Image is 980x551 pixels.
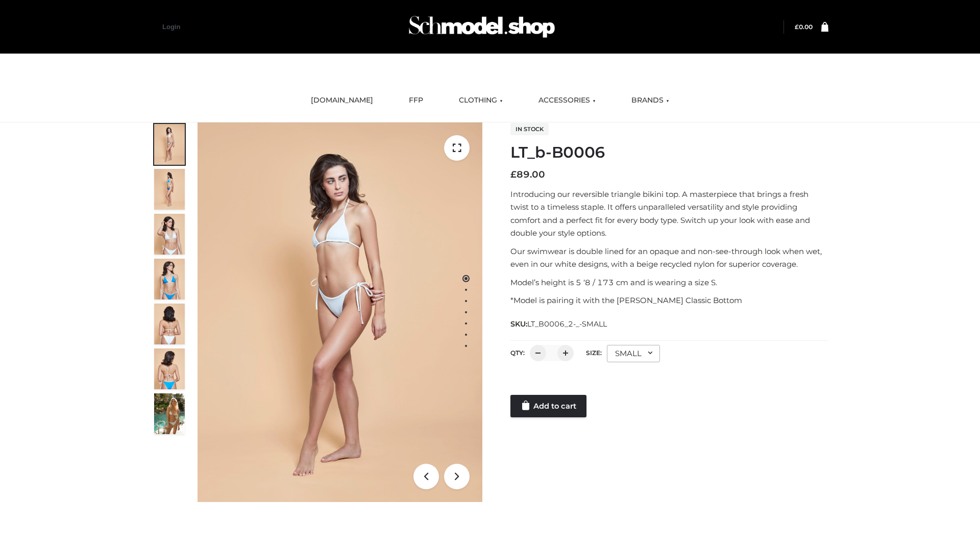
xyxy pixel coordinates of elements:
[510,318,608,330] span: SKU:
[531,89,603,112] a: ACCESSORIES
[510,349,525,357] label: QTY:
[527,319,607,329] span: LT_B0006_2-_-SMALL
[154,393,185,434] img: Arieltop_CloudNine_AzureSky2.jpg
[624,89,677,112] a: BRANDS
[510,143,828,162] h1: LT_b-B0006
[510,395,586,417] a: Add to cart
[154,259,185,299] img: ArielClassicBikiniTop_CloudNine_AzureSky_OW114ECO_4-scaled.jpg
[154,304,185,344] img: ArielClassicBikiniTop_CloudNine_AzureSky_OW114ECO_7-scaled.jpg
[510,169,517,180] span: £
[510,245,828,271] p: Our swimwear is double lined for an opaque and non-see-through look when wet, even in our white d...
[198,122,482,502] img: ArielClassicBikiniTop_CloudNine_AzureSky_OW114ECO_1
[510,294,828,307] p: *Model is pairing it with the [PERSON_NAME] Classic Bottom
[405,7,558,47] img: Schmodel Admin 964
[154,214,185,255] img: ArielClassicBikiniTop_CloudNine_AzureSky_OW114ECO_3-scaled.jpg
[154,169,185,210] img: ArielClassicBikiniTop_CloudNine_AzureSky_OW114ECO_2-scaled.jpg
[154,348,185,389] img: ArielClassicBikiniTop_CloudNine_AzureSky_OW114ECO_8-scaled.jpg
[607,345,660,362] div: SMALL
[510,123,549,135] span: In stock
[510,276,828,289] p: Model’s height is 5 ‘8 / 173 cm and is wearing a size S.
[303,89,381,112] a: [DOMAIN_NAME]
[510,169,545,180] bdi: 89.00
[154,124,185,165] img: ArielClassicBikiniTop_CloudNine_AzureSky_OW114ECO_1-scaled.jpg
[795,23,813,31] bdi: 0.00
[162,23,180,31] a: Login
[510,188,828,240] p: Introducing our reversible triangle bikini top. A masterpiece that brings a fresh twist to a time...
[451,89,510,112] a: CLOTHING
[586,349,602,357] label: Size:
[795,23,813,31] a: £0.00
[795,23,799,31] span: £
[401,89,431,112] a: FFP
